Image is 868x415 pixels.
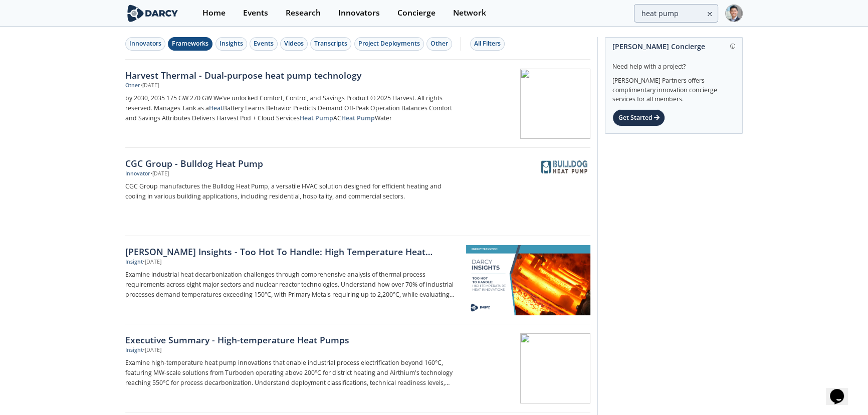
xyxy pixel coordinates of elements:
[612,71,735,104] div: [PERSON_NAME] Partners offers complimentary innovation concierge services for all members.
[397,9,436,17] div: Concierge
[202,9,226,17] div: Home
[143,258,161,266] div: • [DATE]
[140,82,159,90] div: • [DATE]
[209,104,223,112] strong: Heat
[125,258,143,266] div: Insight
[125,333,457,346] div: Executive Summary - High-temperature Heat Pumps
[168,37,212,51] button: Frameworks
[243,9,268,17] div: Events
[125,37,165,51] button: Innovators
[125,69,457,82] div: Harvest Thermal - Dual-purpose heat pump technology
[826,375,858,405] iframe: chat widget
[129,39,161,48] div: Innovators
[125,245,457,258] div: [PERSON_NAME] Insights - Too Hot To Handle: High Temperature Heat Innovations
[125,82,140,90] div: Other
[540,158,589,175] img: CGC Group - Bulldog Heat Pump
[634,4,718,23] input: Advanced Search
[354,37,424,51] button: Project Deployments
[730,44,736,49] img: information.svg
[358,39,420,48] div: Project Deployments
[125,346,143,354] div: Insight
[280,37,308,51] button: Videos
[220,39,243,48] div: Insights
[338,9,380,17] div: Innovators
[612,38,735,55] div: [PERSON_NAME] Concierge
[315,114,333,122] strong: Pump
[125,157,457,170] div: CGC Group - Bulldog Heat Pump
[612,55,735,71] div: Need help with a project?
[426,37,452,51] button: Other
[125,5,180,22] img: logo-wide.svg
[125,324,590,412] a: Executive Summary - High-temperature Heat Pumps Insight •[DATE] Examine high-temperature heat pum...
[357,114,375,122] strong: Pump
[430,39,448,48] div: Other
[250,37,278,51] button: Events
[612,109,665,126] div: Get Started
[254,39,274,48] div: Events
[310,37,351,51] button: Transcripts
[314,39,347,48] div: Transcripts
[172,39,208,48] div: Frameworks
[341,114,355,122] strong: Heat
[215,37,247,51] button: Insights
[453,9,486,17] div: Network
[125,270,457,300] p: Examine industrial heat decarbonization challenges through comprehensive analysis of thermal proc...
[143,346,161,354] div: • [DATE]
[125,148,590,236] a: CGC Group - Bulldog Heat Pump Innovator •[DATE] CGC Group manufactures the Bulldog Heat Pump, a v...
[284,39,304,48] div: Videos
[125,60,590,148] a: Harvest Thermal - Dual-purpose heat pump technology Other •[DATE] by 2030, 2035 175 GW 270 GW We’...
[125,181,457,201] p: CGC Group manufactures the Bulldog Heat Pump, a versatile HVAC solution designed for efficient he...
[125,170,150,178] div: Innovator
[470,37,505,51] button: All Filters
[286,9,321,17] div: Research
[725,5,743,22] img: Profile
[300,114,314,122] strong: Heat
[474,39,501,48] div: All Filters
[125,236,590,324] a: [PERSON_NAME] Insights - Too Hot To Handle: High Temperature Heat Innovations Insight •[DATE] Exa...
[125,93,457,123] p: by 2030, 2035 175 GW 270 GW We’ve unlocked Comfort, Control, and Savings Product © 2025 Harvest. ...
[150,170,169,178] div: • [DATE]
[125,358,457,388] p: Examine high-temperature heat pump innovations that enable industrial process electrification bey...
